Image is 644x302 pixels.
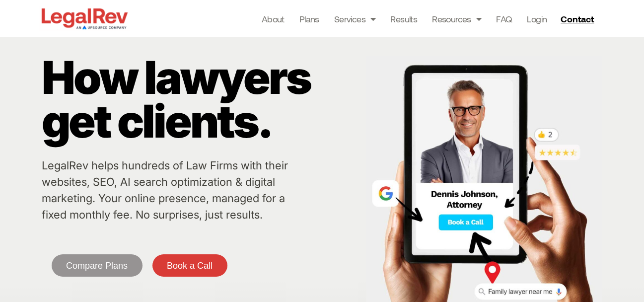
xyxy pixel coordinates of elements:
[334,12,376,26] a: Services
[527,12,547,26] a: Login
[152,254,227,277] a: Book a Call
[299,12,319,26] a: Plans
[432,12,481,26] a: Resources
[42,159,288,221] a: LegalRev helps hundreds of Law Firms with their websites, SEO, AI search optimization & digital m...
[262,12,285,26] a: About
[496,12,512,26] a: FAQ
[167,261,213,270] span: Book a Call
[42,56,361,143] p: How lawyers get clients.
[557,11,600,27] a: Contact
[52,254,143,277] a: Compare Plans
[66,261,128,270] span: Compare Plans
[390,12,417,26] a: Results
[262,12,547,26] nav: Menu
[561,14,594,23] span: Contact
